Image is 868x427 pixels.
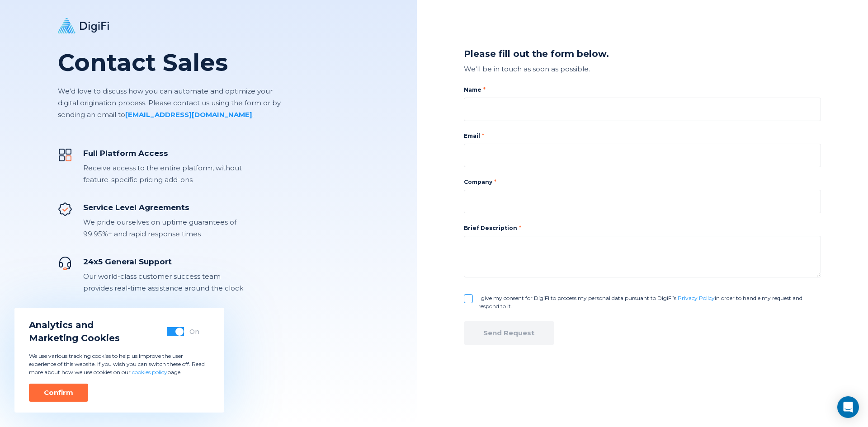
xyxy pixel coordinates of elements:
[83,271,243,294] div: Our world-class customer success team provides real-time assistance around the clock
[189,327,199,336] div: On
[464,225,521,231] label: Brief Description
[29,384,88,402] button: Confirm
[464,47,821,61] div: Please fill out the form below.
[132,369,167,375] a: cookies policy
[29,352,210,376] p: We use various tracking cookies to help us improve the user experience of this website. If you wi...
[83,162,243,186] div: Receive access to the entire platform, without feature-specific pricing add-ons
[464,321,554,345] button: Send Request
[464,132,821,140] label: Email
[83,256,243,267] div: 24x5 General Support
[29,332,120,345] span: Marketing Cookies
[483,328,534,338] div: Send Request
[478,294,821,310] label: I give my consent for DigiFi to process my personal data pursuant to DigiFi’s in order to handle ...
[29,319,120,332] span: Analytics and
[837,396,859,418] div: Open Intercom Messenger
[125,110,252,119] a: [EMAIL_ADDRESS][DOMAIN_NAME]
[83,216,243,240] div: We pride ourselves on uptime guarantees of 99.95%+ and rapid response times
[83,202,243,213] div: Service Level Agreements
[44,388,73,397] div: Confirm
[464,63,821,75] div: We'll be in touch as soon as possible.
[58,85,282,121] p: We'd love to discuss how you can automate and optimize your digital origination process. Please c...
[464,178,821,186] label: Company
[678,295,715,301] a: Privacy Policy
[58,49,282,76] h1: Contact Sales
[464,86,821,94] label: Name
[83,148,243,159] div: Full Platform Access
